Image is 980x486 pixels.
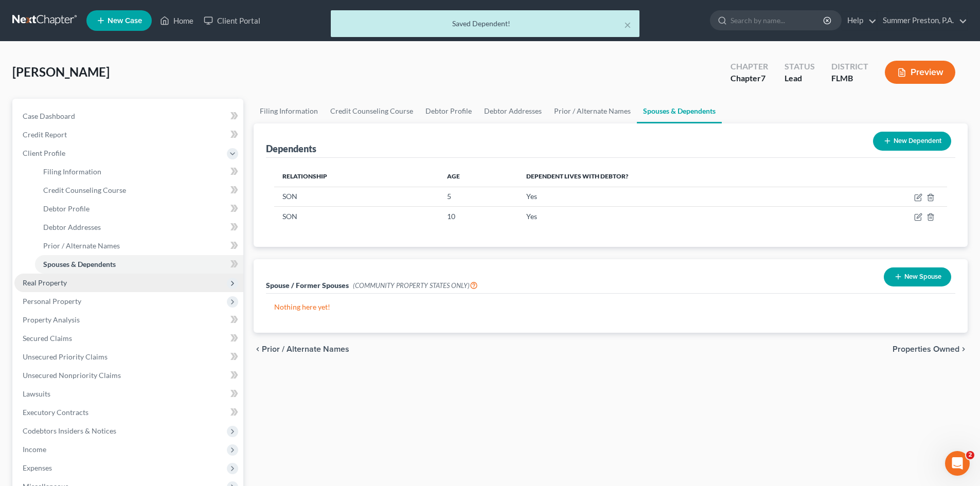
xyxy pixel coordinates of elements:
div: Dependents [266,142,316,155]
th: Age [439,166,518,187]
a: Case Dashboard [14,107,243,125]
a: Prior / Alternate Names [548,99,637,123]
a: Spouses & Dependents [35,255,243,274]
td: Yes [518,187,836,206]
span: Properties Owned [893,345,959,353]
div: Saved Dependent! [339,19,631,29]
span: Secured Claims [23,334,72,343]
a: Filing Information [35,163,243,181]
div: Chapter [730,61,768,73]
a: Debtor Profile [35,200,243,218]
span: Property Analysis [23,315,80,324]
span: 2 [966,451,974,459]
i: chevron_left [254,345,262,353]
a: Filing Information [254,99,324,123]
button: New Dependent [873,132,951,151]
td: SON [274,187,439,206]
div: Status [785,61,815,73]
button: × [624,19,631,31]
span: Prior / Alternate Names [43,241,120,250]
span: Lawsuits [23,389,50,398]
i: chevron_right [959,345,968,353]
td: SON [274,207,439,226]
div: FLMB [831,73,868,84]
span: Debtor Profile [43,204,90,213]
div: Chapter [730,73,768,84]
div: District [831,61,868,73]
a: Credit Report [14,125,243,144]
span: Prior / Alternate Names [262,345,349,353]
div: Lead [785,73,815,84]
span: Income [23,445,46,454]
span: Filing Information [43,167,101,176]
button: Properties Owned chevron_right [893,345,968,353]
span: [PERSON_NAME] [12,64,110,79]
td: 5 [439,187,518,206]
td: 10 [439,207,518,226]
span: Spouse / Former Spouses [266,281,349,290]
span: Debtor Addresses [43,223,101,231]
th: Relationship [274,166,439,187]
span: Client Profile [23,149,65,157]
span: 7 [761,73,765,83]
a: Unsecured Nonpriority Claims [14,366,243,385]
span: Unsecured Priority Claims [23,352,108,361]
a: Secured Claims [14,329,243,348]
span: (COMMUNITY PROPERTY STATES ONLY) [353,281,478,290]
a: Debtor Addresses [35,218,243,237]
span: Codebtors Insiders & Notices [23,426,116,435]
th: Dependent lives with debtor? [518,166,836,187]
span: Personal Property [23,297,81,305]
td: Yes [518,207,836,226]
p: Nothing here yet! [274,302,947,312]
span: Real Property [23,278,67,287]
a: Lawsuits [14,385,243,403]
a: Spouses & Dependents [637,99,722,123]
span: Credit Counseling Course [43,186,126,194]
a: Credit Counseling Course [35,181,243,200]
iframe: Intercom live chat [945,451,970,476]
span: Executory Contracts [23,408,88,417]
button: Preview [885,61,955,84]
a: Property Analysis [14,311,243,329]
span: Case Dashboard [23,112,75,120]
button: New Spouse [884,267,951,286]
a: Unsecured Priority Claims [14,348,243,366]
span: Credit Report [23,130,67,139]
a: Credit Counseling Course [324,99,419,123]
a: Executory Contracts [14,403,243,422]
span: Expenses [23,463,52,472]
a: Debtor Profile [419,99,478,123]
a: Debtor Addresses [478,99,548,123]
a: Prior / Alternate Names [35,237,243,255]
button: chevron_left Prior / Alternate Names [254,345,349,353]
span: Unsecured Nonpriority Claims [23,371,121,380]
span: Spouses & Dependents [43,260,116,268]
